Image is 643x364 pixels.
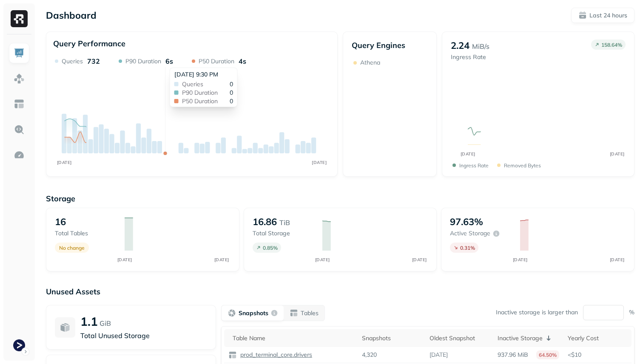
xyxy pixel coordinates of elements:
[498,351,528,359] p: 937.96 MiB
[14,48,25,59] img: Dashboard
[100,318,111,328] p: GiB
[182,98,233,104] div: 0
[496,308,578,316] p: Inactive storage is larger than
[182,81,233,87] div: 0
[46,194,634,203] p: Storage
[14,99,25,110] img: Asset Explorer
[182,81,203,87] span: Queries
[460,151,475,157] tspan: [DATE]
[450,216,483,228] p: 97.63%
[182,98,218,104] span: P50 Duration
[239,309,268,317] p: Snapshots
[472,41,489,51] p: MiB/s
[536,350,559,359] p: 64.50%
[214,257,229,262] tspan: [DATE]
[53,39,125,48] p: Query Performance
[279,217,290,228] p: TiB
[412,257,427,262] tspan: [DATE]
[199,57,234,65] p: P50 Duration
[460,245,475,251] p: 0.31 %
[571,8,634,23] button: Last 24 hours
[87,57,100,65] p: 732
[46,287,634,296] p: Unused Assets
[301,309,319,317] p: Tables
[360,59,380,67] p: Athena
[430,334,489,342] div: Oldest Snapshot
[253,229,314,237] p: Total storage
[80,314,98,329] p: 1.1
[237,351,312,359] a: prod_terminal_core.drivers
[239,351,312,359] p: prod_terminal_core.drivers
[55,229,116,237] p: Total tables
[13,339,25,351] img: Terminal
[451,40,469,51] p: 2.24
[182,90,233,96] div: 0
[352,40,428,50] p: Query Engines
[80,330,207,341] p: Total Unused Storage
[609,257,624,262] tspan: [DATE]
[362,351,377,359] p: 4,320
[459,162,489,169] p: Ingress Rate
[46,9,97,21] p: Dashboard
[498,334,543,342] p: Inactive Storage
[568,351,627,359] p: <$10
[263,245,278,251] p: 0.85 %
[59,245,85,251] p: No change
[601,42,622,48] p: 158.64 %
[11,10,28,27] img: Ryft
[55,216,66,228] p: 16
[504,162,541,169] p: Removed bytes
[450,229,490,237] p: Active storage
[568,334,627,342] div: Yearly Cost
[589,11,627,20] p: Last 24 hours
[228,351,237,359] img: table
[629,308,634,316] p: %
[57,160,72,165] tspan: [DATE]
[233,334,353,342] div: Table Name
[62,57,83,65] p: Queries
[239,57,246,65] p: 4s
[451,53,489,61] p: Ingress Rate
[315,257,330,262] tspan: [DATE]
[512,257,527,262] tspan: [DATE]
[182,90,218,96] span: P90 Duration
[125,57,161,65] p: P90 Duration
[312,160,327,165] tspan: [DATE]
[117,257,132,262] tspan: [DATE]
[165,57,173,65] p: 6s
[174,71,233,79] div: [DATE] 9:30 PM
[609,151,624,157] tspan: [DATE]
[14,73,25,84] img: Assets
[430,351,448,359] p: [DATE]
[253,216,277,228] p: 16.86
[14,124,25,135] img: Query Explorer
[14,150,25,161] img: Optimization
[362,334,421,342] div: Snapshots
